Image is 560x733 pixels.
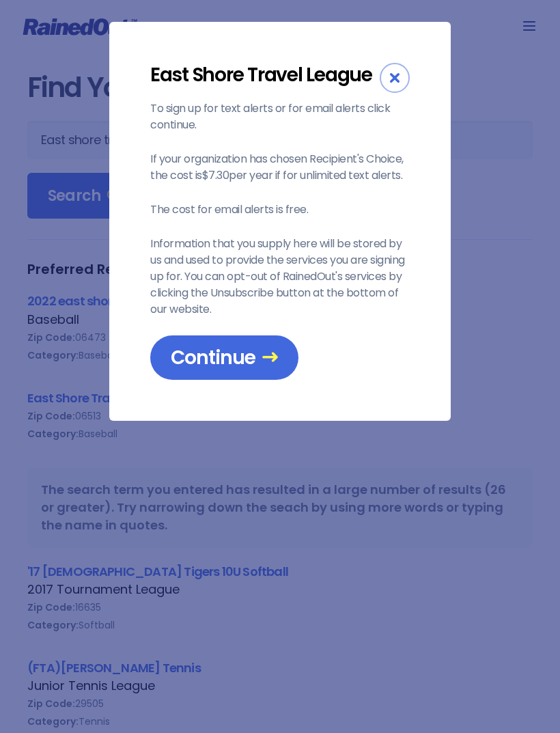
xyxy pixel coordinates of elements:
div: Close [380,63,410,93]
p: The cost for email alerts is free. [150,202,410,218]
span: Continue [171,346,278,370]
p: If your organization has chosen Recipient's Choice, the cost is $7.30 per year if for unlimited t... [150,151,410,184]
p: To sign up for text alerts or for email alerts click continue. [150,100,410,133]
div: East Shore Travel League [150,63,380,87]
p: Information that you supply here will be stored by us and used to provide the services you are si... [150,236,410,318]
